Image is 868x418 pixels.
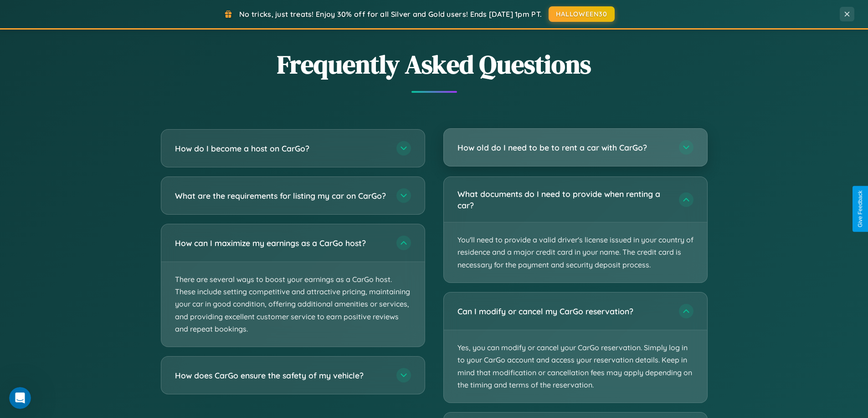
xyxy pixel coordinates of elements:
[175,190,387,201] h3: What are the requirements for listing my car on CarGo?
[161,47,708,82] h2: Frequently Asked Questions
[857,191,863,227] div: Give Feedback
[9,387,31,409] iframe: Intercom live chat
[175,237,387,249] h3: How can I maximize my earnings as a CarGo host?
[175,370,387,381] h3: How does CarGo ensure the safety of my vehicle?
[444,330,707,403] p: Yes, you can modify or cancel your CarGo reservation. Simply log in to your CarGo account and acc...
[457,306,670,317] h3: Can I modify or cancel my CarGo reservation?
[161,262,425,347] p: There are several ways to boost your earnings as a CarGo host. These include setting competitive ...
[457,188,670,211] h3: What documents do I need to provide when renting a car?
[239,10,542,19] span: No tricks, just treats! Enjoy 30% off for all Silver and Gold users! Ends [DATE] 1pm PT.
[549,6,615,22] button: HALLOWEEN30
[457,142,670,153] h3: How old do I need to be to rent a car with CarGo?
[444,222,707,282] p: You'll need to provide a valid driver's license issued in your country of residence and a major c...
[175,143,387,154] h3: How do I become a host on CarGo?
